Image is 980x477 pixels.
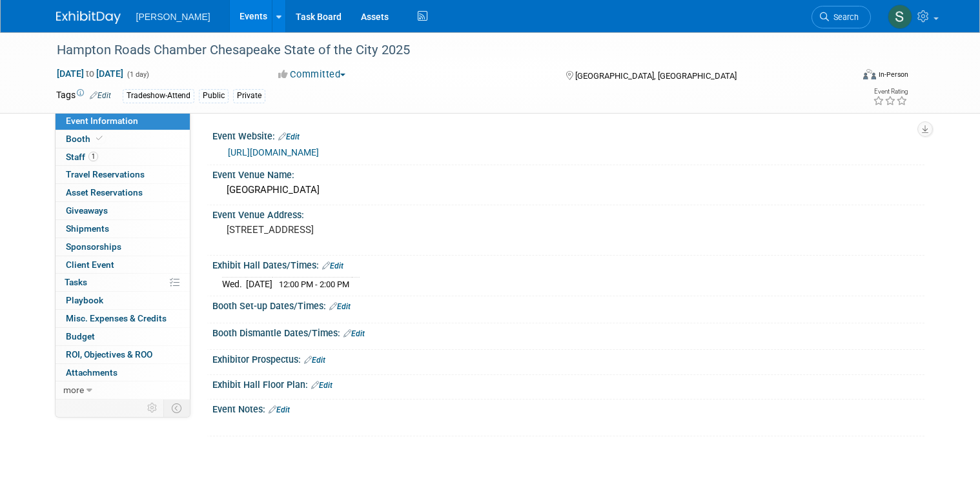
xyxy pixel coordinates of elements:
[782,67,908,86] div: Event Format
[278,132,300,141] a: Edit
[66,152,98,162] span: Staff
[269,405,290,414] a: Edit
[56,88,111,103] td: Tags
[222,278,246,291] td: Wed.
[56,238,190,256] a: Sponsorships
[56,310,190,327] a: Misc. Expenses & Credits
[56,202,190,219] a: Giveaways
[212,127,924,143] div: Event Website:
[212,323,924,340] div: Booth Dismantle Dates/Times:
[227,224,495,236] pre: [STREET_ADDRESS]
[126,70,149,79] span: (1 day)
[311,381,332,390] a: Edit
[873,88,908,95] div: Event Rating
[343,329,365,338] a: Edit
[66,241,121,252] span: Sponsorships
[212,400,924,416] div: Event Notes:
[56,274,190,291] a: Tasks
[88,152,98,161] span: 1
[123,89,194,103] div: Tradeshow-Attend
[66,116,138,126] span: Event Information
[163,400,190,416] td: Toggle Event Tabs
[66,367,117,378] span: Attachments
[212,256,924,272] div: Exhibit Hall Dates/Times:
[274,68,351,81] button: Committed
[56,220,190,238] a: Shipments
[66,134,105,144] span: Booth
[812,6,871,28] a: Search
[141,400,164,416] td: Personalize Event Tab Strip
[829,12,859,22] span: Search
[878,70,908,79] div: In-Person
[66,313,167,323] span: Misc. Expenses & Credits
[66,259,114,270] span: Client Event
[329,302,351,311] a: Edit
[575,71,737,81] span: [GEOGRAPHIC_DATA], [GEOGRAPHIC_DATA]
[322,261,343,270] a: Edit
[212,350,924,367] div: Exhibitor Prospectus:
[66,187,143,198] span: Asset Reservations
[212,296,924,313] div: Booth Set-up Dates/Times:
[84,68,96,79] span: to
[212,375,924,392] div: Exhibit Hall Floor Plan:
[863,69,876,79] img: Format-Inperson.png
[212,205,924,221] div: Event Venue Address:
[233,89,265,103] div: Private
[56,112,190,130] a: Event Information
[56,328,190,345] a: Budget
[90,91,111,100] a: Edit
[96,135,103,142] i: Booth reservation complete
[56,130,190,148] a: Booth
[56,292,190,309] a: Playbook
[66,223,109,234] span: Shipments
[56,256,190,274] a: Client Event
[65,277,87,287] span: Tasks
[56,68,124,79] span: [DATE] [DATE]
[52,39,836,62] div: Hampton Roads Chamber Chesapeake State of the City 2025
[888,5,912,29] img: Sharon Aurelio
[56,346,190,363] a: ROI, Objectives & ROO
[56,148,190,166] a: Staff1
[66,349,152,360] span: ROI, Objectives & ROO
[246,278,272,291] td: [DATE]
[279,279,349,289] span: 12:00 PM - 2:00 PM
[66,169,145,179] span: Travel Reservations
[56,364,190,381] a: Attachments
[56,184,190,201] a: Asset Reservations
[304,356,325,365] a: Edit
[56,11,121,24] img: ExhibitDay
[222,180,915,200] div: [GEOGRAPHIC_DATA]
[136,12,210,22] span: [PERSON_NAME]
[56,381,190,399] a: more
[199,89,229,103] div: Public
[66,295,103,305] span: Playbook
[228,147,319,157] a: [URL][DOMAIN_NAME]
[66,331,95,341] span: Budget
[63,385,84,395] span: more
[212,165,924,181] div: Event Venue Name:
[66,205,108,216] span: Giveaways
[56,166,190,183] a: Travel Reservations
